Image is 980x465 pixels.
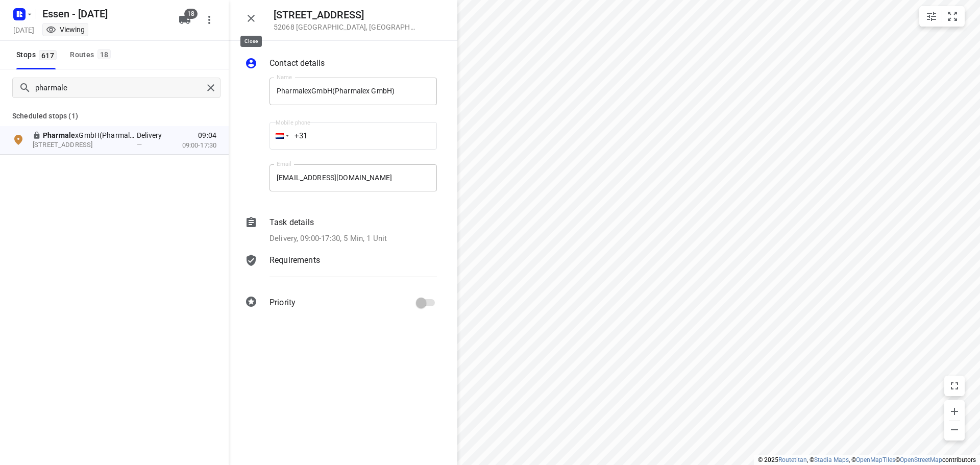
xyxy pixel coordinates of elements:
p: Eisenbahnweg 9 -11, 52068, Aachen, DE [33,140,127,150]
label: Mobile phone [276,120,310,126]
div: Task detailsDelivery, 09:00-17:30, 5 Min, 1 Unit [245,216,437,244]
a: OpenStreetMap [900,456,942,463]
a: Routetitan [778,456,807,463]
h5: [STREET_ADDRESS] [274,9,416,21]
span: 617 [39,50,57,60]
p: Delivery, 09:00-17:30, 5 Min, 1 Unit [269,233,387,244]
span: Stops [16,48,60,61]
div: Netherlands: + 31 [269,122,289,150]
span: 09:04 [198,130,216,140]
div: small contained button group [919,6,965,27]
span: — [137,140,142,148]
div: Routes [70,48,114,61]
button: Map settings [921,6,942,27]
button: More [199,10,219,30]
p: Scheduled stops ( 1 ) [12,110,216,122]
div: Requirements [245,254,437,285]
p: Contact details [269,57,325,69]
div: Contact details [245,57,437,71]
div: You are currently in view mode. To make any changes, go to edit project. [46,25,85,35]
p: 09:00-17:30 [182,140,216,151]
button: 18 [175,10,195,30]
input: 1 (702) 123-4567 [269,122,437,150]
p: Priority [269,297,296,309]
a: Stadia Maps [814,456,849,463]
p: Requirements [269,254,320,266]
a: OpenMapTiles [856,456,895,463]
p: 52068 [GEOGRAPHIC_DATA] , [GEOGRAPHIC_DATA] [274,23,416,31]
b: Pharmale [43,131,75,139]
li: © 2025 , © , © © contributors [758,456,976,463]
span: 18 [184,9,198,19]
p: PharmalexGmbH(Pharmalex GmbH) [43,130,137,140]
p: Delivery [137,130,167,140]
span: 18 [97,49,111,59]
input: Search stops [35,80,203,96]
p: Task details [269,216,314,229]
button: Fit zoom [942,6,963,27]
